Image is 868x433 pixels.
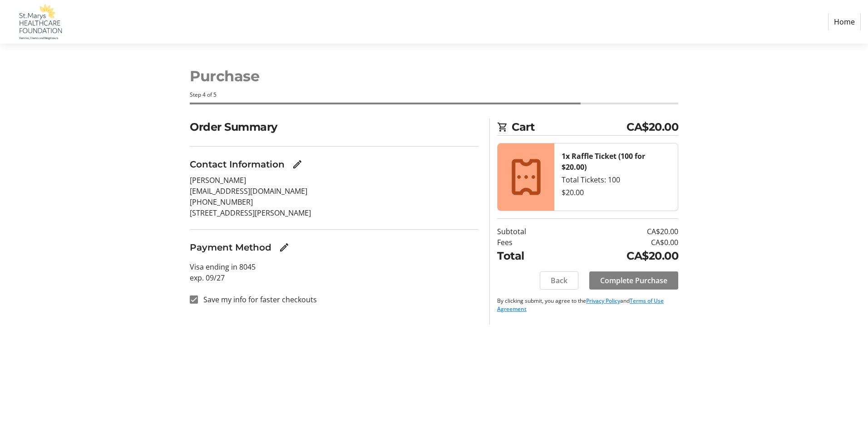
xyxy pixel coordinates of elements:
[562,237,678,248] td: CA$0.00
[190,157,285,171] h3: Contact Information
[275,238,293,256] button: Edit Payment Method
[497,297,678,313] p: By clicking submit, you agree to the and
[626,119,678,135] span: CA$20.00
[600,275,667,286] span: Complete Purchase
[190,91,678,99] div: Step 4 of 5
[198,294,317,305] label: Save my info for faster checkouts
[540,271,578,290] button: Back
[190,175,478,186] p: [PERSON_NAME]
[562,174,671,185] div: Total Tickets: 100
[190,207,478,218] p: [STREET_ADDRESS][PERSON_NAME]
[562,226,678,237] td: CA$20.00
[497,237,562,248] td: Fees
[497,248,562,264] td: Total
[562,248,678,264] td: CA$20.00
[586,297,620,305] a: Privacy Policy
[589,271,678,290] button: Complete Purchase
[497,297,664,313] a: Terms of Use Agreement
[190,261,478,283] p: Visa ending in 8045 exp. 09/27
[190,186,478,197] p: [EMAIL_ADDRESS][DOMAIN_NAME]
[190,241,271,254] h3: Payment Method
[7,4,72,40] img: St. Marys Healthcare Foundation's Logo
[562,187,671,198] div: $20.00
[190,197,478,207] p: [PHONE_NUMBER]
[512,119,626,135] span: Cart
[551,275,567,286] span: Back
[288,155,306,173] button: Edit Contact Information
[190,119,478,135] h2: Order Summary
[828,13,861,30] a: Home
[562,151,645,172] strong: 1x Raffle Ticket (100 for $20.00)
[497,226,562,237] td: Subtotal
[190,65,678,87] h1: Purchase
